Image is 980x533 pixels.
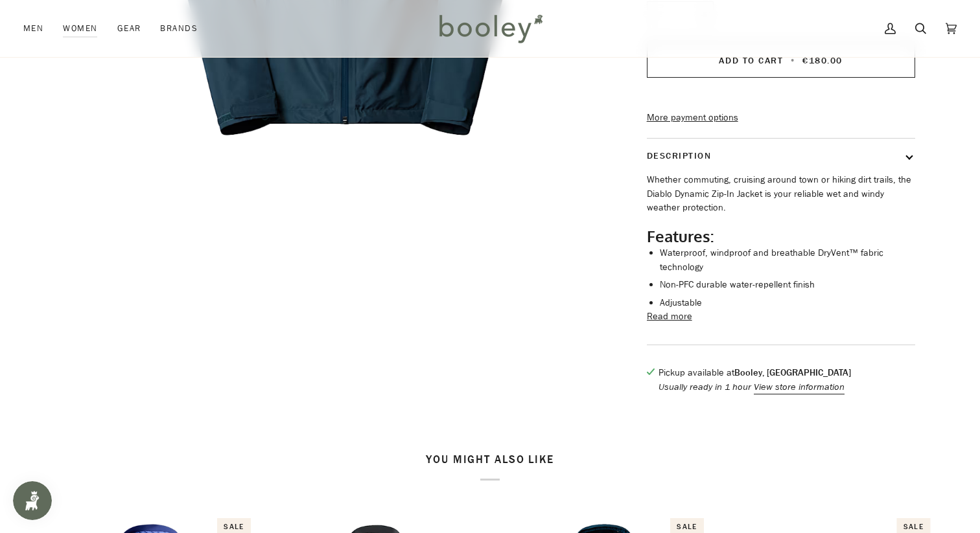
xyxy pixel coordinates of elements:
p: Usually ready in 1 hour [659,380,851,394]
span: • [787,54,799,67]
span: €180.00 [802,54,843,67]
h2: Features: [647,227,915,246]
button: Read more [647,310,692,324]
p: Pickup available at [659,366,851,380]
span: Women [63,22,97,35]
li: Non-PFC durable water-repellent finish [660,278,915,292]
span: Add to Cart [719,54,783,67]
img: Booley [434,10,547,47]
strong: Booley, [GEOGRAPHIC_DATA] [734,367,851,379]
button: View store information [754,380,845,394]
li: Waterproof, windproof and breathable DryVent™ fabric technology [660,246,915,274]
span: Gear [117,22,141,35]
p: Whether commuting, cruising around town or hiking dirt trails, the Diablo Dynamic Zip-In Jacket i... [647,173,915,215]
li: Adjustable [660,296,915,310]
a: More payment options [647,111,915,125]
iframe: Button to open loyalty program pop-up [13,481,52,520]
button: Add to Cart • €180.00 [647,43,915,78]
h2: You might also like [43,453,937,480]
span: Men [23,22,43,35]
button: Description [647,139,915,173]
span: Brands [160,22,198,35]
